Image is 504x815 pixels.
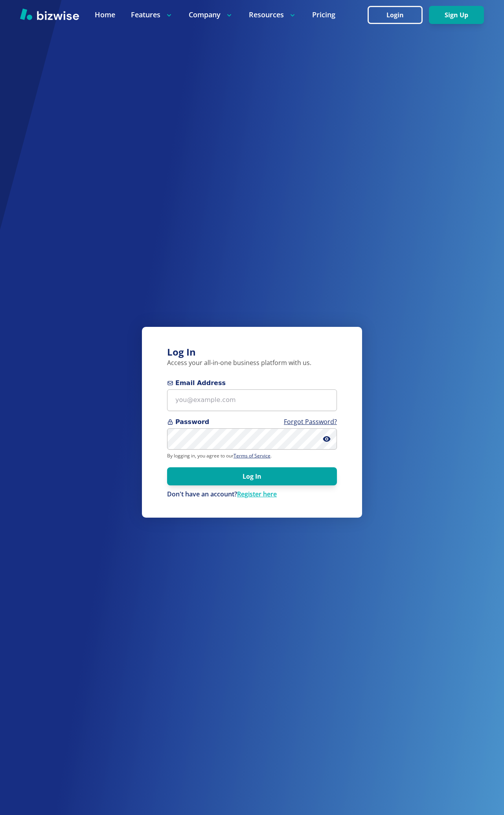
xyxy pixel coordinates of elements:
button: Log In [167,467,337,485]
a: Terms of Service [234,452,270,459]
span: Email Address [167,378,337,388]
div: Don't have an account?Register here [167,490,337,499]
a: Forgot Password? [284,417,337,426]
button: Sign Up [429,6,484,24]
p: Resources [249,10,296,20]
span: Password [167,417,337,427]
a: Pricing [312,10,335,20]
a: Home [95,10,115,20]
img: Bizwise Logo [20,8,79,20]
p: Company [189,10,233,20]
a: Sign Up [429,11,484,19]
p: By logging in, you agree to our . [167,453,337,459]
input: you@example.com [167,389,337,411]
button: Login [368,6,423,24]
h3: Log In [167,346,337,359]
p: Features [131,10,173,20]
a: Login [368,11,429,19]
p: Access your all-in-one business platform with us. [167,359,337,367]
p: Don't have an account? [167,490,337,499]
a: Register here [237,490,277,498]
